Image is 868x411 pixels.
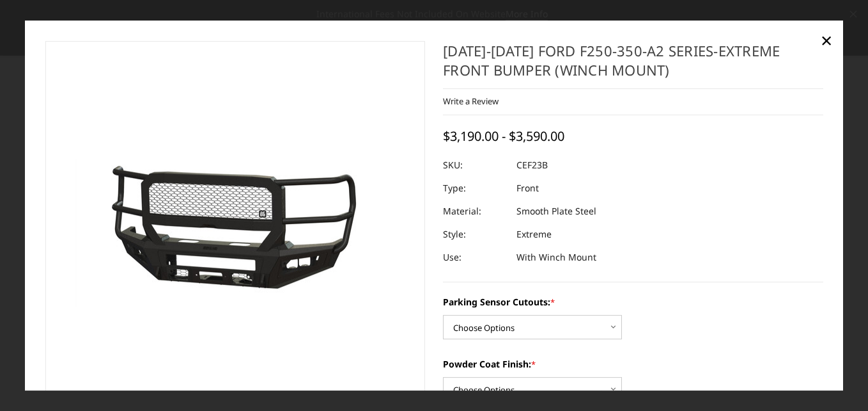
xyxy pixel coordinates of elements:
dd: Front [516,177,539,200]
dd: Extreme [516,223,552,246]
span: $3,190.00 - $3,590.00 [443,128,564,145]
dd: Smooth Plate Steel [516,200,596,223]
h1: [DATE]-[DATE] Ford F250-350-A2 Series-Extreme Front Bumper (winch mount) [443,41,823,89]
dt: SKU: [443,154,507,177]
dd: CEF23B [516,154,548,177]
dd: With Winch Mount [516,246,596,270]
label: Powder Coat Finish: [443,358,823,371]
label: Parking Sensor Cutouts: [443,296,823,309]
dt: Type: [443,177,507,200]
dt: Use: [443,246,507,270]
a: Close [816,30,837,51]
span: × [821,26,832,54]
dt: Style: [443,223,507,246]
dt: Material: [443,200,507,223]
a: Write a Review [443,95,499,107]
